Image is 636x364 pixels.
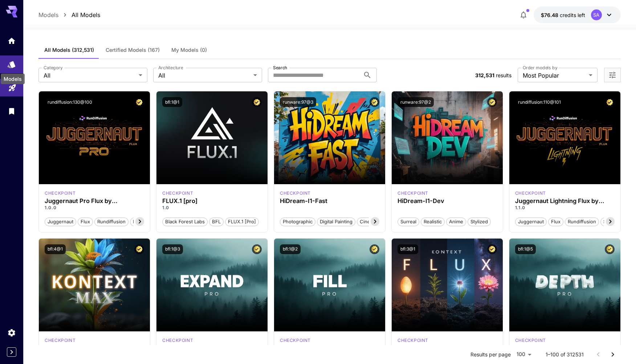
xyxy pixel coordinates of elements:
[397,198,497,204] h3: HiDream-I1-Dev
[158,65,183,71] label: Architecture
[78,217,93,226] button: flux
[280,218,315,226] span: Photographic
[106,47,160,53] span: Certified Models (167)
[446,217,466,226] button: Anime
[78,218,93,226] span: flux
[523,65,557,71] label: Order models by
[397,244,418,254] button: bfl:3@1
[421,218,444,226] span: Realistic
[209,217,224,226] button: BFL
[45,244,66,254] button: bfl:4@1
[496,72,511,78] span: results
[397,217,419,226] button: Surreal
[565,217,599,226] button: rundiffusion
[162,97,182,107] button: bfl:1@1
[171,47,207,53] span: My Models (0)
[397,337,428,344] p: checkpoint
[515,198,615,204] h3: Juggernaut Lightning Flux by RunDiffusion
[591,9,602,20] div: SA
[317,218,355,226] span: Digital Painting
[515,244,536,254] button: bfl:1@5
[45,217,76,226] button: juggernaut
[38,11,100,19] nav: breadcrumb
[280,198,379,204] div: HiDream-I1-Fast
[605,97,615,107] button: Certified Model – Vetted for best performance and includes a commercial license.
[541,12,560,18] span: $76.48
[7,328,16,337] div: Settings
[134,244,144,254] button: Certified Model – Vetted for best performance and includes a commercial license.
[7,58,16,67] div: Models
[470,351,511,358] p: Results per page
[560,12,585,18] span: credits left
[7,107,16,116] div: Library
[45,218,76,226] span: juggernaut
[515,337,546,344] div: fluxpro
[225,217,259,226] button: FLUX.1 [pro]
[130,218,143,226] span: pro
[370,244,379,254] button: Certified Model – Vetted for best performance and includes a commercial license.
[72,11,100,19] a: All Models
[44,71,136,80] span: All
[45,198,144,204] h3: Juggernaut Pro Flux by RunDiffusion
[94,217,129,226] button: rundiffusion
[468,218,490,226] span: Stylized
[162,204,262,211] p: 1.0
[515,218,546,226] span: juggernaut
[252,244,262,254] button: Certified Model – Vetted for best performance and includes a commercial license.
[45,190,76,197] div: FLUX.1 D
[280,217,315,226] button: Photographic
[209,218,223,226] span: BFL
[44,47,94,53] span: All Models (312,531)
[45,97,95,107] button: rundiffusion:130@100
[163,218,207,226] span: Black Forest Labs
[370,97,379,107] button: Certified Model – Vetted for best performance and includes a commercial license.
[45,204,144,211] p: 1.0.0
[421,217,445,226] button: Realistic
[606,347,620,362] button: Go to next page
[397,190,428,197] p: checkpoint
[487,244,497,254] button: Certified Model – Vetted for best performance and includes a commercial license.
[601,218,622,226] span: schnell
[487,97,497,107] button: Certified Model – Vetted for best performance and includes a commercial license.
[515,97,564,107] button: rundiffusion:110@101
[280,337,311,344] div: fluxpro
[515,204,615,211] p: 1.1.0
[600,217,623,226] button: schnell
[44,65,63,71] label: Category
[514,349,534,360] div: 100
[515,217,547,226] button: juggernaut
[45,337,76,344] p: checkpoint
[162,190,193,197] p: checkpoint
[7,347,16,357] button: Expand sidebar
[357,218,384,226] span: Cinematic
[280,190,311,197] div: HiDream Fast
[134,97,144,107] button: Certified Model – Vetted for best performance and includes a commercial license.
[162,190,193,197] div: fluxpro
[515,337,546,344] p: checkpoint
[357,217,385,226] button: Cinematic
[317,217,355,226] button: Digital Painting
[38,11,58,19] p: Models
[162,198,262,204] h3: FLUX.1 [pro]
[130,217,143,226] button: pro
[534,7,621,23] button: $76.48227SA
[605,244,615,254] button: Certified Model – Vetted for best performance and includes a commercial license.
[280,97,316,107] button: runware:97@3
[280,190,311,197] p: checkpoint
[158,71,250,80] span: All
[515,190,546,197] div: FLUX.1 D
[280,337,311,344] p: checkpoint
[397,97,434,107] button: runware:97@2
[162,337,193,344] div: fluxpro
[548,217,563,226] button: flux
[398,218,419,226] span: Surreal
[45,337,76,344] div: FLUX.1 Kontext [max]
[162,337,193,344] p: checkpoint
[1,74,25,84] div: Models
[162,217,208,226] button: Black Forest Labs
